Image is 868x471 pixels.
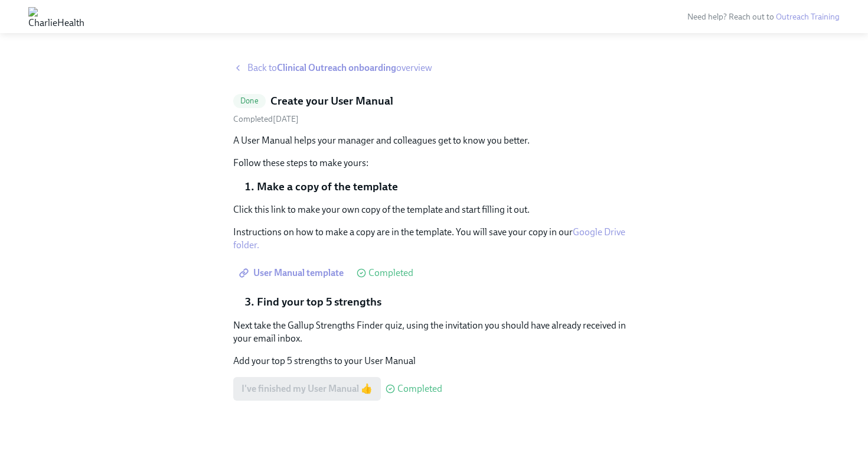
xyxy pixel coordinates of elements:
span: Need help? Reach out to [687,12,840,22]
li: Make a copy of the template [257,179,635,194]
li: Find your top 5 strengths [257,294,635,310]
a: Back toClinical Outreach onboardingoverview [233,61,635,74]
p: Follow these steps to make yours: [233,157,635,170]
p: Add your top 5 strengths to your User Manual [233,355,635,368]
strong: Clinical Outreach onboarding [277,62,396,73]
p: A User Manual helps your manager and colleagues get to know you better. [233,134,635,147]
p: Next take the Gallup Strengths Finder quiz, using the invitation you should have already received... [233,319,635,345]
span: Completed [368,268,413,278]
p: Click this link to make your own copy of the template and start filling it out. [233,203,635,216]
a: Outreach Training [776,12,840,22]
img: CharlieHealth [28,7,84,26]
p: Instructions on how to make a copy are in the template. You will save your copy in our [233,226,635,252]
span: User Manual template [242,267,344,279]
span: Wednesday, August 20th 2025, 10:25 am [233,114,299,124]
a: User Manual template [233,261,352,285]
span: Done [233,96,266,105]
h5: Create your User Manual [270,93,393,109]
span: Completed [397,384,442,394]
span: Back to overview [247,61,432,74]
